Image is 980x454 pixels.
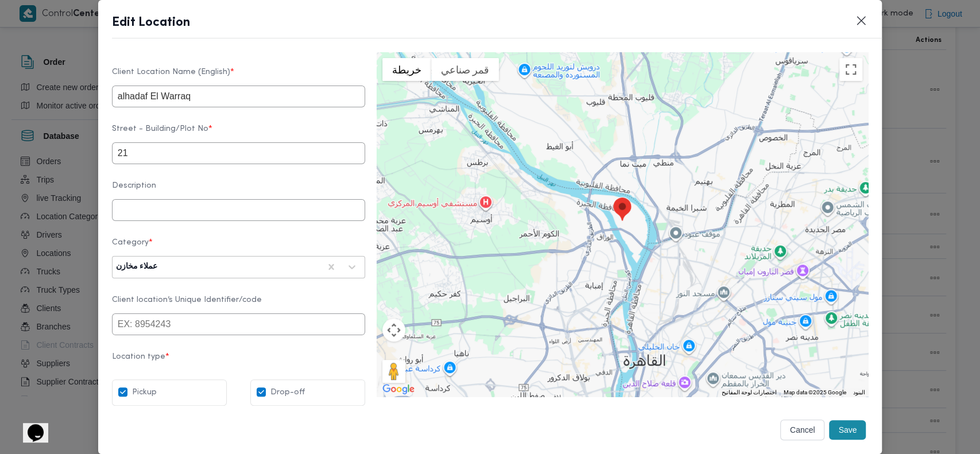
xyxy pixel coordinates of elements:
[829,420,866,440] button: Save
[112,125,365,142] label: Street - Building/Plot No
[382,58,431,81] button: عرض خريطة الشارع
[112,313,365,335] input: EX: 8954243
[382,319,405,342] button: عناصر التحكّم بطريقة عرض الخريطة
[257,386,305,399] label: Drop-off
[382,360,405,383] button: اسحب الدليل على الخريطة لفتح "التجوّل الافتراضي".
[112,86,365,107] input: EX: Hyper one
[112,14,896,38] header: Edit Location
[112,68,365,86] label: Client Location Name (English)
[112,352,365,370] label: Location type
[431,58,499,81] button: عرض صور القمر الصناعي
[853,389,865,395] a: البنود
[721,389,776,397] button: اختصارات لوحة المفاتيح
[112,238,365,256] label: Category
[112,181,365,199] label: Description
[839,58,862,81] button: تبديل إلى العرض ملء الشاشة
[112,296,365,313] label: Client location’s Unique Identifier/code
[783,389,846,395] span: Map data ©2025 Google
[780,420,825,440] button: Cancel
[379,382,417,397] a: ‏فتح هذه المنطقة في "خرائط Google" (يؤدي ذلك إلى فتح نافذة جديدة)
[118,386,157,399] label: Pickup
[11,408,48,443] iframe: chat widget
[116,262,157,271] div: عملاء مخازن
[854,14,868,28] button: Closes this modal window
[379,382,417,397] img: Google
